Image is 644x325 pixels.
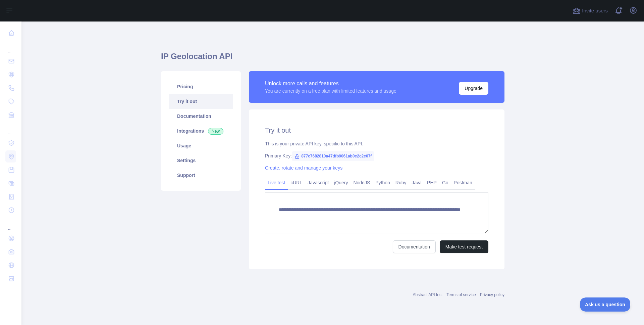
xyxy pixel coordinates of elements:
a: Terms of service [446,292,476,297]
div: You are currently on a free plan with limited features and usage [265,88,396,94]
a: Usage [169,138,233,153]
a: Documentation [169,109,233,124]
a: Settings [169,153,233,168]
div: Unlock more calls and features [265,80,396,88]
h1: IP Geolocation API [161,51,504,67]
div: ... [5,40,16,54]
span: 877c7682810a47dfb9061ab0c2c2c07f [292,151,374,161]
a: Live test [265,177,288,188]
a: Support [169,168,233,183]
button: Invite users [571,5,609,16]
a: Privacy policy [480,292,504,297]
a: cURL [288,177,305,188]
a: Documentation [393,240,436,253]
a: jQuery [331,177,351,188]
div: Primary Key: [265,152,488,159]
a: Pricing [169,79,233,94]
a: NodeJS [351,177,373,188]
a: Try it out [169,94,233,109]
span: New [208,128,223,135]
a: Java [409,177,425,188]
a: Python [373,177,393,188]
button: Make test request [440,240,488,253]
a: Integrations New [169,124,233,138]
a: Go [439,177,451,188]
div: This is your private API key, specific to this API. [265,140,488,147]
iframe: Toggle Customer Support [580,297,631,312]
a: Abstract API Inc. [413,292,443,297]
button: Upgrade [459,82,488,95]
a: Postman [451,177,475,188]
a: Javascript [305,177,331,188]
a: PHP [424,177,439,188]
div: ... [5,218,16,231]
a: Ruby [393,177,409,188]
h2: Try it out [265,126,488,135]
span: Invite users [582,7,608,15]
div: ... [5,122,16,136]
a: Create, rotate and manage your keys [265,165,342,171]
